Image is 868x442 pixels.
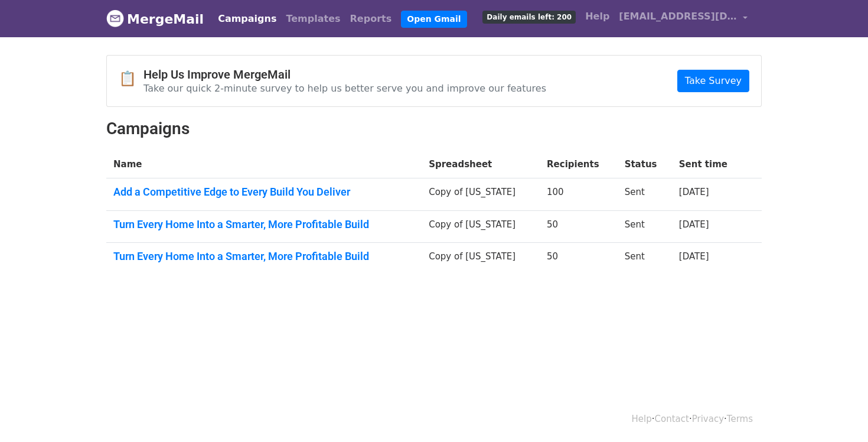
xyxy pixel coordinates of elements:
th: Recipients [540,151,618,178]
span: [EMAIL_ADDRESS][DOMAIN_NAME] [619,9,737,24]
th: Name [106,151,422,178]
a: Terms [727,414,753,424]
span: Daily emails left: 200 [482,11,576,24]
a: MergeMail [106,6,204,31]
td: Sent [618,178,672,211]
a: Help [580,5,614,28]
td: 50 [540,243,618,275]
h4: Help Us Improve MergeMail [143,67,546,82]
a: Reports [345,7,397,31]
td: Copy of [US_STATE] [422,178,540,211]
a: Open Gmail [401,11,466,28]
a: Privacy [692,414,724,424]
a: Take Survey [677,70,749,92]
a: Turn Every Home Into a Smarter, More Profitable Build [113,250,415,263]
a: Help [632,414,652,424]
th: Sent time [672,151,745,178]
a: [DATE] [679,219,709,230]
td: 100 [540,178,618,211]
a: Turn Every Home Into a Smarter, More Profitable Build [113,218,415,231]
td: Sent [618,210,672,243]
td: Copy of [US_STATE] [422,243,540,275]
a: Campaigns [213,7,281,31]
a: Templates [281,7,345,31]
td: Copy of [US_STATE] [422,210,540,243]
h2: Campaigns [106,119,762,139]
img: MergeMail logo [106,9,124,27]
td: 50 [540,210,618,243]
a: [EMAIL_ADDRESS][DOMAIN_NAME] [614,5,752,32]
th: Spreadsheet [422,151,540,178]
td: Sent [618,243,672,275]
a: Contact [655,414,689,424]
a: [DATE] [679,187,709,197]
th: Status [618,151,672,178]
p: Take our quick 2-minute survey to help us better serve you and improve our features [143,82,546,95]
a: Daily emails left: 200 [478,5,580,28]
a: [DATE] [679,251,709,262]
span: 📋 [119,70,143,87]
a: Add a Competitive Edge to Every Build You Deliver [113,186,415,199]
